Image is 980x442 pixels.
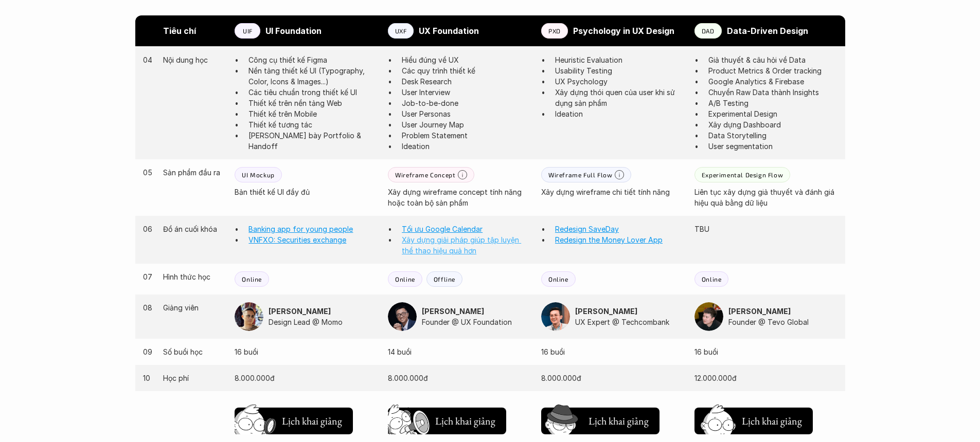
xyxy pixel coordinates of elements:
[402,130,531,141] p: Problem Statement
[541,373,684,383] p: 8.000.000đ
[419,26,479,36] strong: UX Foundation
[248,119,378,130] p: Thiết kế tương tác
[388,403,506,434] a: Lịch khai giảng
[708,141,838,152] p: User segmentation
[708,98,838,108] p: A/B Testing
[242,171,274,178] p: UI Mockup
[555,108,684,119] p: Ideation
[388,373,531,383] p: 8.000.000đ
[143,224,153,234] p: 06
[163,271,224,282] p: Hình thức học
[281,414,343,428] h5: Lịch khai giảng
[248,108,378,119] p: Thiết kế trên Mobile
[575,307,637,316] strong: [PERSON_NAME]
[163,224,224,234] p: Đồ án cuối khóa
[708,76,838,87] p: Google Analytics & Firebase
[395,171,455,178] p: Wireframe Concept
[395,27,407,34] p: UXF
[694,373,838,383] p: 12.000.000đ
[702,171,783,178] p: Experimental Design Flow
[243,27,253,34] p: UIF
[143,167,153,178] p: 05
[573,26,674,36] strong: Psychology in UX Design
[708,119,838,130] p: Xây dựng Dashboard
[575,317,684,327] p: UX Expert @ Techcombank
[163,167,224,178] p: Sản phẩm đầu ra
[402,98,531,108] p: Job-to-be-done
[235,403,353,434] a: Lịch khai giảng
[728,317,838,327] p: Founder @ Tevo Global
[143,346,153,357] p: 09
[235,373,378,383] p: 8.000.000đ
[269,317,378,327] p: Design Lead @ Momo
[694,403,813,434] a: Lịch khai giảng
[548,171,612,178] p: Wireframe Full Flow
[143,373,153,383] p: 10
[388,346,531,357] p: 14 buổi
[163,346,224,357] p: Số buổi học
[555,235,663,244] a: Redesign the Money Lover App
[248,235,346,244] a: VNFXO: Securities exchange
[541,408,660,434] button: Lịch khai giảng
[402,141,531,152] p: Ideation
[248,225,353,233] a: Banking app for young people
[248,87,378,98] p: Các tiêu chuẩn trong thiết kế UI
[741,414,803,428] h5: Lịch khai giảng
[402,119,531,130] p: User Journey Map
[163,54,224,65] p: Nội dung học
[422,307,484,316] strong: [PERSON_NAME]
[708,108,838,119] p: Experimental Design
[555,54,684,65] p: Heuristic Evaluation
[402,76,531,87] p: Desk Research
[702,275,722,283] p: Online
[163,26,196,36] strong: Tiêu chí
[587,414,649,428] h5: Lịch khai giảng
[235,187,378,197] p: Bản thiết kế UI đầy đủ
[248,65,378,87] p: Nền tảng thiết kế UI (Typography, Color, Icons & Images...)
[548,275,568,283] p: Online
[402,54,531,65] p: Hiểu đúng về UX
[402,225,483,233] a: Tối ưu Google Calendar
[694,408,813,434] button: Lịch khai giảng
[143,302,153,313] p: 08
[248,54,378,65] p: Công cụ thiết kế Figma
[143,54,153,65] p: 04
[163,373,224,383] p: Học phí
[708,130,838,141] p: Data Storytelling
[388,408,506,434] button: Lịch khai giảng
[422,317,531,327] p: Founder @ UX Foundation
[555,225,619,233] a: Redesign SaveDay
[235,346,378,357] p: 16 buổi
[694,187,838,208] p: Liên tục xây dựng giả thuyết và đánh giá hiệu quả bằng dữ liệu
[163,302,224,313] p: Giảng viên
[269,307,331,316] strong: [PERSON_NAME]
[555,65,684,76] p: Usability Testing
[235,408,353,434] button: Lịch khai giảng
[708,65,838,76] p: Product Metrics & Order tracking
[402,235,521,255] a: Xây dựng giải pháp giúp tập luyện thể thao hiệu quả hơn
[402,65,531,76] p: Các quy trình thiết kế
[402,108,531,119] p: User Personas
[708,87,838,98] p: Chuyển Raw Data thành Insights
[548,27,561,34] p: PXD
[402,87,531,98] p: User Interview
[395,275,415,283] p: Online
[702,27,715,34] p: DAD
[555,76,684,87] p: UX Psychology
[388,187,531,208] p: Xây dựng wireframe concept tính năng hoặc toàn bộ sản phẩm
[248,98,378,108] p: Thiết kế trên nền tảng Web
[541,403,660,434] a: Lịch khai giảng
[555,87,684,108] p: Xây dựng thói quen của user khi sử dụng sản phẩm
[434,275,455,283] p: Offline
[708,54,838,65] p: Giả thuyết & câu hỏi về Data
[728,307,791,316] strong: [PERSON_NAME]
[541,346,684,357] p: 16 buổi
[248,130,378,152] p: [PERSON_NAME] bày Portfolio & Handoff
[727,26,808,36] strong: Data-Driven Design
[242,275,262,283] p: Online
[143,271,153,282] p: 07
[694,346,838,357] p: 16 buổi
[541,187,684,197] p: Xây dựng wireframe chi tiết tính năng
[694,224,838,234] p: TBU
[265,26,322,36] strong: UI Foundation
